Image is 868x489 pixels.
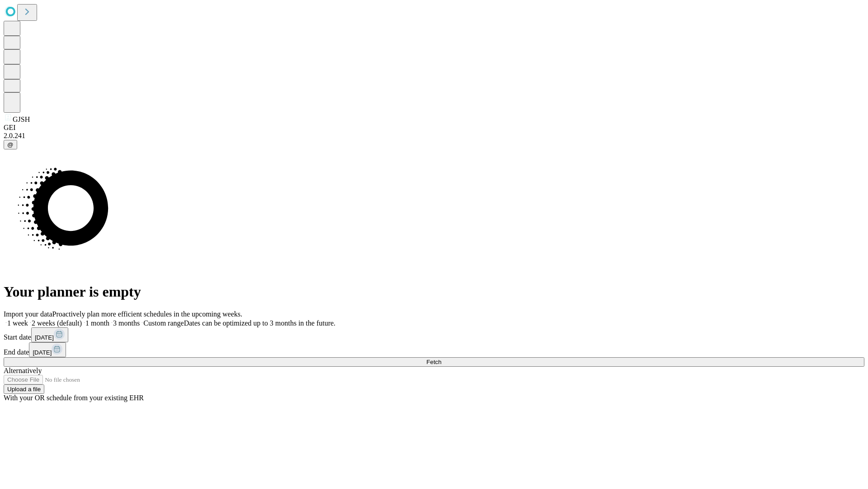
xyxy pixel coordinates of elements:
span: 3 months [113,319,140,327]
span: Import your data [4,310,52,318]
div: GEI [4,124,864,132]
span: [DATE] [35,334,54,341]
button: Fetch [4,357,864,367]
span: 1 month [85,319,109,327]
span: With your OR schedule from your existing EHR [4,394,144,402]
button: @ [4,140,17,149]
span: Fetch [426,359,441,365]
div: 2.0.241 [4,132,864,140]
span: Dates can be optimized up to 3 months in the future. [184,319,335,327]
button: [DATE] [29,342,66,357]
span: 1 week [7,319,28,327]
span: Custom range [143,319,184,327]
button: Upload a file [4,384,44,394]
span: Proactively plan more efficient schedules in the upcoming weeks. [52,310,242,318]
div: Start date [4,327,864,342]
button: [DATE] [31,327,68,342]
div: End date [4,342,864,357]
span: 2 weeks (default) [32,319,82,327]
span: [DATE] [33,349,52,356]
span: GJSH [13,115,30,123]
span: Alternatively [4,367,42,374]
span: @ [7,141,14,148]
h1: Your planner is empty [4,283,864,300]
